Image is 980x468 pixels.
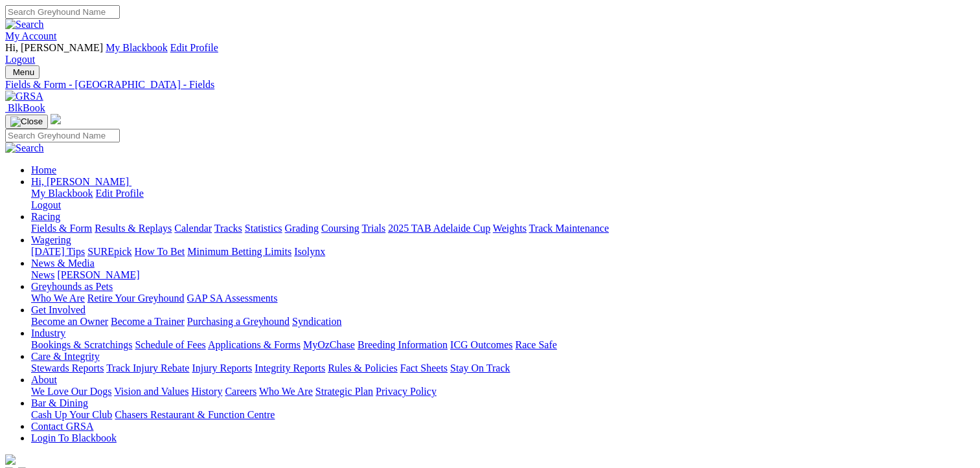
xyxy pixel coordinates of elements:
[328,362,398,373] a: Rules & Policies
[31,223,92,234] a: Fields & Form
[31,386,975,397] div: About
[450,362,510,373] a: Stay On Track
[174,223,212,234] a: Calendar
[5,79,975,91] a: Fields & Form - [GEOGRAPHIC_DATA] - Fields
[294,246,325,257] a: Isolynx
[31,409,975,421] div: Bar & Dining
[31,421,93,432] a: Contact GRSA
[5,30,57,41] a: My Account
[192,362,252,373] a: Injury Reports
[245,223,282,234] a: Statistics
[529,223,609,234] a: Track Maintenance
[31,281,113,292] a: Greyhounds as Pets
[285,223,319,234] a: Grading
[5,5,120,19] input: Search
[96,188,144,199] a: Edit Profile
[208,339,301,350] a: Applications & Forms
[135,246,185,257] a: How To Bet
[187,246,291,257] a: Minimum Betting Limits
[5,54,35,65] a: Logout
[255,362,325,373] a: Integrity Reports
[31,339,975,351] div: Industry
[292,316,341,327] a: Syndication
[31,432,117,443] a: Login To Blackbook
[361,223,385,234] a: Trials
[31,316,108,327] a: Become an Owner
[31,374,57,385] a: About
[400,362,448,373] a: Fact Sheets
[259,386,313,397] a: Who We Are
[31,328,65,339] a: Industry
[31,316,975,328] div: Get Involved
[493,223,527,234] a: Weights
[31,409,112,420] a: Cash Up Your Club
[106,42,168,53] a: My Blackbook
[31,269,975,281] div: News & Media
[450,339,512,350] a: ICG Outcomes
[321,223,359,234] a: Coursing
[31,164,56,175] a: Home
[388,223,490,234] a: 2025 TAB Adelaide Cup
[31,199,61,210] a: Logout
[31,188,975,211] div: Hi, [PERSON_NAME]
[51,114,61,124] img: logo-grsa-white.png
[114,386,188,397] a: Vision and Values
[187,316,290,327] a: Purchasing a Greyhound
[5,102,45,113] a: BlkBook
[376,386,437,397] a: Privacy Policy
[303,339,355,350] a: MyOzChase
[5,115,48,129] button: Toggle navigation
[5,42,103,53] span: Hi, [PERSON_NAME]
[106,362,189,373] a: Track Injury Rebate
[31,176,131,187] a: Hi, [PERSON_NAME]
[95,223,172,234] a: Results & Replays
[31,246,85,257] a: [DATE] Tips
[214,223,242,234] a: Tracks
[5,91,43,102] img: GRSA
[8,102,45,113] span: BlkBook
[5,129,120,142] input: Search
[225,386,256,397] a: Careers
[31,188,93,199] a: My Blackbook
[358,339,448,350] a: Breeding Information
[5,42,975,65] div: My Account
[31,246,975,258] div: Wagering
[31,362,104,373] a: Stewards Reports
[31,223,975,234] div: Racing
[31,176,129,187] span: Hi, [PERSON_NAME]
[5,19,44,30] img: Search
[31,234,71,245] a: Wagering
[5,454,16,465] img: logo-grsa-white.png
[13,67,34,77] span: Menu
[31,269,54,280] a: News
[31,397,88,408] a: Bar & Dining
[115,409,275,420] a: Chasers Restaurant & Function Centre
[10,117,43,127] img: Close
[31,258,95,269] a: News & Media
[315,386,373,397] a: Strategic Plan
[515,339,556,350] a: Race Safe
[31,211,60,222] a: Racing
[111,316,185,327] a: Become a Trainer
[31,304,85,315] a: Get Involved
[87,246,131,257] a: SUREpick
[170,42,218,53] a: Edit Profile
[31,362,975,374] div: Care & Integrity
[31,386,111,397] a: We Love Our Dogs
[5,142,44,154] img: Search
[31,351,100,362] a: Care & Integrity
[135,339,205,350] a: Schedule of Fees
[31,339,132,350] a: Bookings & Scratchings
[31,293,85,304] a: Who We Are
[31,293,975,304] div: Greyhounds as Pets
[5,65,40,79] button: Toggle navigation
[57,269,139,280] a: [PERSON_NAME]
[187,293,278,304] a: GAP SA Assessments
[87,293,185,304] a: Retire Your Greyhound
[191,386,222,397] a: History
